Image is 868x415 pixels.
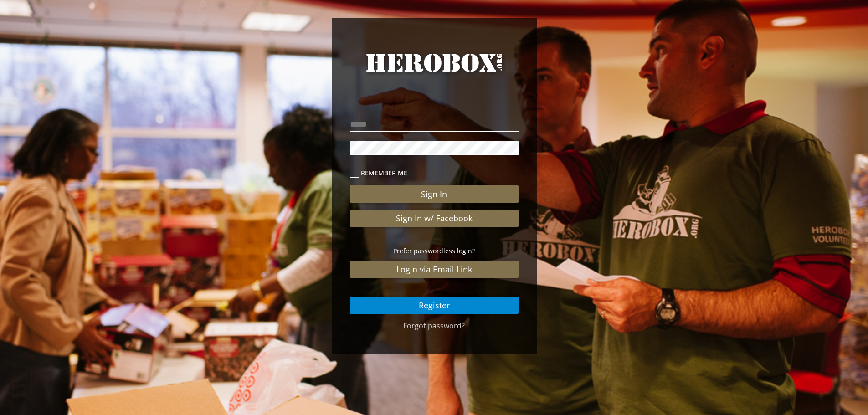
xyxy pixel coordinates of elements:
[350,185,519,203] button: Sign In
[350,168,519,178] label: Remember me
[350,246,519,256] p: Prefer passwordless login?
[350,50,519,92] a: HeroBox
[350,261,519,278] a: Login via Email Link
[403,321,465,331] a: Forgot password?
[350,210,519,227] a: Sign In w/ Facebook
[350,297,519,314] a: Register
